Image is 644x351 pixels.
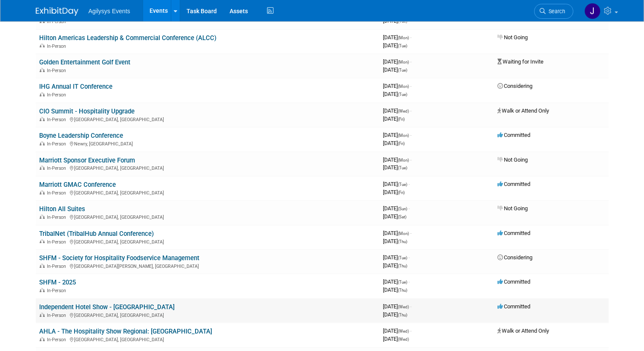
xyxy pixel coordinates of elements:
[398,255,407,260] span: (Tue)
[40,190,45,194] img: In-Person Event
[39,116,376,122] div: [GEOGRAPHIC_DATA], [GEOGRAPHIC_DATA]
[383,189,405,195] span: [DATE]
[383,181,410,187] span: [DATE]
[47,68,69,73] span: In-Person
[39,230,154,238] a: TribalNet (TribalHub Annual Conference)
[383,58,411,65] span: [DATE]
[383,91,407,97] span: [DATE]
[383,164,407,171] span: [DATE]
[383,205,410,212] span: [DATE]
[398,337,409,342] span: (Wed)
[39,164,376,171] div: [GEOGRAPHIC_DATA], [GEOGRAPHIC_DATA]
[546,8,565,15] span: Search
[39,181,116,189] a: Marriott GMAC Conference
[40,68,45,72] img: In-Person Event
[497,328,549,334] span: Walk or Attend Only
[40,44,45,48] img: In-Person Event
[40,288,45,292] img: In-Person Event
[497,303,530,310] span: Committed
[497,230,530,236] span: Committed
[47,44,69,49] span: In-Person
[410,58,411,65] span: -
[497,34,528,41] span: Not Going
[410,83,411,89] span: -
[408,278,410,285] span: -
[47,92,69,98] span: In-Person
[39,278,76,286] a: SHFM - 2025
[47,117,69,122] span: In-Person
[398,35,409,40] span: (Mon)
[383,303,411,310] span: [DATE]
[47,239,69,245] span: In-Person
[383,140,405,146] span: [DATE]
[398,215,406,219] span: (Sat)
[40,117,45,121] img: In-Person Event
[40,141,45,145] img: In-Person Event
[410,157,411,163] span: -
[398,117,405,122] span: (Fri)
[47,165,69,171] span: In-Person
[383,336,409,342] span: [DATE]
[398,288,407,293] span: (Thu)
[47,264,69,269] span: In-Person
[39,58,130,66] a: Golden Entertainment Golf Event
[47,190,69,196] span: In-Person
[398,68,407,73] span: (Tue)
[410,107,411,114] span: -
[40,215,45,219] img: In-Person Event
[89,8,130,15] span: Agilysys Events
[40,337,45,341] img: In-Person Event
[398,329,409,334] span: (Wed)
[39,238,376,245] div: [GEOGRAPHIC_DATA], [GEOGRAPHIC_DATA]
[39,262,376,269] div: [GEOGRAPHIC_DATA][PERSON_NAME], [GEOGRAPHIC_DATA]
[497,181,530,187] span: Committed
[398,60,409,64] span: (Mon)
[39,34,216,42] a: Hilton Americas Leadership & Commercial Conference (ALCC)
[383,262,407,269] span: [DATE]
[398,92,407,97] span: (Tue)
[410,303,411,310] span: -
[398,141,405,146] span: (Fri)
[383,83,411,89] span: [DATE]
[383,132,411,138] span: [DATE]
[36,7,78,16] img: ExhibitDay
[47,288,69,293] span: In-Person
[398,133,409,138] span: (Mon)
[410,132,411,138] span: -
[39,140,376,147] div: Newry, [GEOGRAPHIC_DATA]
[398,280,407,284] span: (Tue)
[383,238,407,244] span: [DATE]
[410,230,411,236] span: -
[383,278,410,285] span: [DATE]
[497,254,532,261] span: Considering
[408,254,410,261] span: -
[398,182,407,187] span: (Tue)
[497,83,532,89] span: Considering
[410,34,411,41] span: -
[398,165,407,170] span: (Tue)
[47,215,69,220] span: In-Person
[410,328,411,334] span: -
[398,239,407,244] span: (Thu)
[47,337,69,342] span: In-Person
[383,230,411,236] span: [DATE]
[39,132,123,139] a: Boyne Leadership Conference
[383,116,405,122] span: [DATE]
[398,109,409,113] span: (Wed)
[497,107,549,114] span: Walk or Attend Only
[39,189,376,196] div: [GEOGRAPHIC_DATA], [GEOGRAPHIC_DATA]
[398,264,407,268] span: (Thu)
[39,254,199,262] a: SHFM - Society for Hospitality Foodservice Management
[383,42,407,49] span: [DATE]
[40,313,45,317] img: In-Person Event
[398,313,407,317] span: (Thu)
[383,213,406,220] span: [DATE]
[383,254,410,261] span: [DATE]
[40,239,45,244] img: In-Person Event
[584,3,601,19] img: Justin Oram
[497,58,543,65] span: Waiting for Invite
[39,157,135,164] a: Marriott Sponsor Executive Forum
[383,34,411,41] span: [DATE]
[383,107,411,114] span: [DATE]
[39,107,135,115] a: CIO Summit - Hospitality Upgrade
